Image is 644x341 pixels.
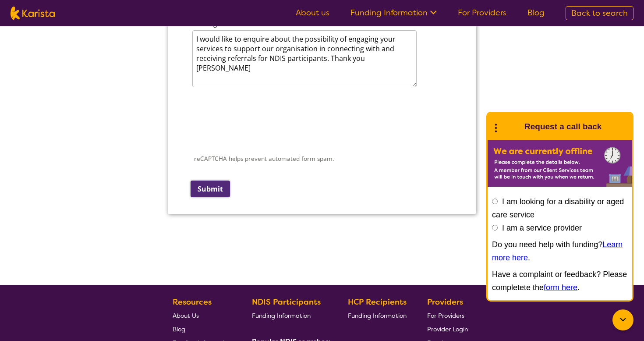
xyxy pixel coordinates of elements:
label: Behaviour support [47,274,112,283]
input: Business trading name [39,31,276,48]
label: Business Website [39,99,156,111]
input: Number of existing clients [39,192,199,209]
a: About us [296,7,329,18]
a: Funding Information [350,7,437,18]
img: Karista logo [11,7,55,20]
a: Blog [173,322,231,336]
a: For Providers [427,309,468,322]
label: Head Office Location [39,139,125,151]
p: Do you need help with funding? . [492,238,628,264]
span: For Providers [427,312,464,320]
span: Blog [173,325,185,333]
label: What services do you provide? (Choose all that apply) [39,259,218,272]
b: HCP Recipients [348,297,407,307]
h1: Request a call back [524,120,602,133]
label: I am a service provider [502,224,582,232]
label: Business trading name [39,18,123,31]
a: About Us [173,309,231,322]
b: Providers [427,297,463,307]
select: Head Office Location [39,151,199,169]
a: Blog [527,7,545,18]
label: Number of existing clients [39,179,133,192]
img: Karista offline chat form to request call back [488,140,632,187]
a: Funding Information [252,309,327,322]
label: Dietitian [47,302,78,311]
label: ABN [39,58,61,71]
span: About Us [173,312,199,320]
label: I am looking for a disability or aged care service [492,197,624,219]
img: Karista [502,118,519,135]
select: Business Type [39,232,199,249]
label: Counselling [47,288,88,297]
a: Back to search [566,6,633,20]
b: NDIS Participants [252,297,321,307]
label: Domestic and home help [47,316,133,326]
span: Funding Information [348,312,407,320]
input: Business Website [39,111,197,128]
span: Funding Information [252,312,311,320]
a: Provider Login [427,322,468,336]
b: Resources [173,297,212,307]
a: form here [544,283,577,292]
p: Have a complaint or feedback? Please completete the . [492,268,628,294]
a: Funding Information [348,309,407,322]
label: Business Type [39,219,125,232]
input: ABN [39,71,199,89]
span: Back to search [571,8,628,18]
span: Provider Login [427,325,468,333]
label: Exercise physiology [47,330,114,340]
a: For Providers [458,7,506,18]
